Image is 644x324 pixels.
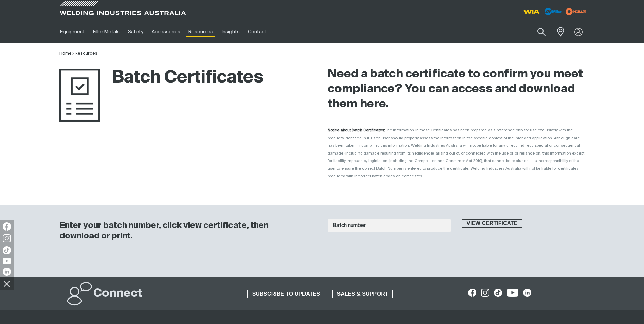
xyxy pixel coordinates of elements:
[1,278,13,289] img: hide socials
[328,67,585,112] h2: Need a batch certificate to confirm you meet compliance? You can access and download them here.
[59,51,72,56] a: Home
[184,20,217,43] a: Resources
[3,268,11,276] img: LinkedIn
[462,219,523,228] button: View certificate
[217,20,243,43] a: Insights
[89,20,124,43] a: Filler Metals
[333,290,393,299] span: SALES & SUPPORT
[328,128,385,132] strong: Notice about Batch Certificates:
[93,286,142,301] h2: Connect
[59,220,310,241] h3: Enter your batch number, click view certificate, then download or print.
[462,219,522,228] span: View certificate
[247,290,325,299] a: SUBSCRIBE TO UPDATES
[3,222,11,231] img: Facebook
[124,20,147,43] a: Safety
[72,51,75,56] span: >
[3,258,11,264] img: YouTube
[3,234,11,242] img: Instagram
[56,20,455,43] nav: Main
[59,67,263,89] h1: Batch Certificates
[332,290,393,299] a: SALES & SUPPORT
[530,24,553,40] button: Search products
[564,6,588,17] img: miller
[244,20,271,43] a: Contact
[56,20,89,43] a: Equipment
[3,246,11,254] img: TikTok
[328,128,584,178] span: The information in these Certificates has been prepared as a reference only for use exclusively w...
[248,290,325,299] span: SUBSCRIBE TO UPDATES
[521,24,553,40] input: Product name or item number...
[148,20,184,43] a: Accessories
[75,51,97,56] a: Resources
